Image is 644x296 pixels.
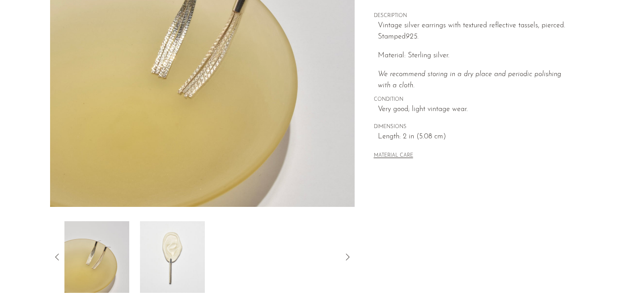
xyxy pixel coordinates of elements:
img: Shiny Tassel Earrings [64,221,129,293]
p: Material: Sterling silver. [378,50,575,62]
span: Length: 2 in (5.08 cm) [378,131,575,143]
span: Very good; light vintage wear. [378,104,575,116]
p: Vintage silver earrings with textured reflective tassels, pierced. Stamped [378,20,575,43]
button: MATERIAL CARE [374,153,413,159]
span: DESCRIPTION [374,12,575,20]
em: 925. [406,33,419,40]
span: DIMENSIONS [374,123,575,131]
span: CONDITION [374,96,575,104]
img: Shiny Tassel Earrings [140,221,205,293]
i: We recommend storing in a dry place and periodic polishing with a cloth. [378,71,561,90]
